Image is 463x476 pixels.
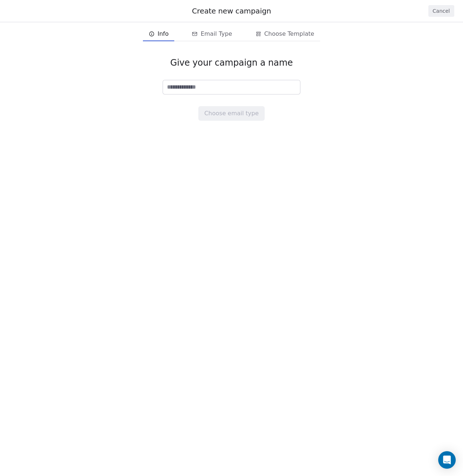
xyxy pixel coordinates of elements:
span: Info [157,30,168,38]
div: Create new campaign [9,6,454,16]
button: Choose email type [198,106,264,121]
div: email creation steps [143,27,320,41]
div: Open Intercom Messenger [438,451,456,469]
span: Email Type [201,30,232,38]
span: Give your campaign a name [170,57,293,68]
button: Cancel [428,5,454,17]
span: Choose Template [264,30,314,38]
